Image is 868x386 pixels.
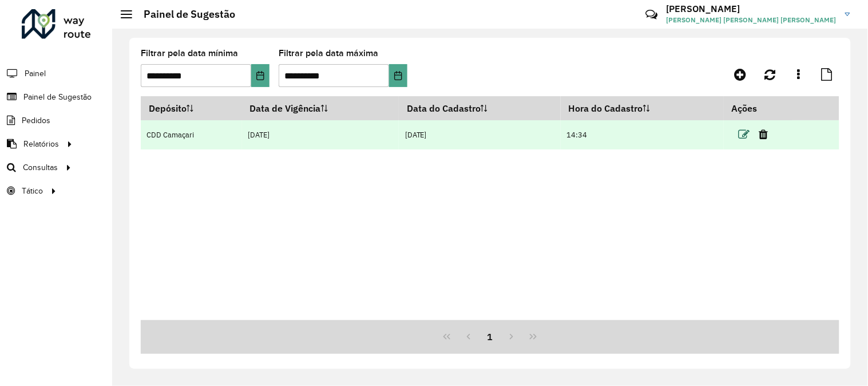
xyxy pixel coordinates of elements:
[561,120,723,149] td: 14:34
[279,46,378,60] label: Filtrar pela data máxima
[242,96,399,120] th: Data de Vigência
[25,68,46,80] span: Painel
[23,91,92,103] span: Painel de Sugestão
[251,64,269,87] button: Choose Date
[23,162,58,174] span: Consultas
[22,185,43,197] span: Tático
[667,3,837,14] h3: [PERSON_NAME]
[639,2,664,27] a: Contato Rápido
[399,120,561,149] td: [DATE]
[724,96,792,120] th: Ações
[132,8,235,21] h2: Painel de Sugestão
[759,127,768,142] a: Excluir
[739,127,750,142] a: Editar
[399,96,561,120] th: Data do Cadastro
[141,120,242,149] td: CDD Camaçari
[479,326,501,348] button: 1
[667,15,837,25] span: [PERSON_NAME] [PERSON_NAME] [PERSON_NAME]
[389,64,407,87] button: Choose Date
[23,138,59,150] span: Relatórios
[22,115,50,127] span: Pedidos
[561,96,723,120] th: Hora do Cadastro
[141,96,242,120] th: Depósito
[242,120,399,149] td: [DATE]
[141,46,238,60] label: Filtrar pela data mínima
